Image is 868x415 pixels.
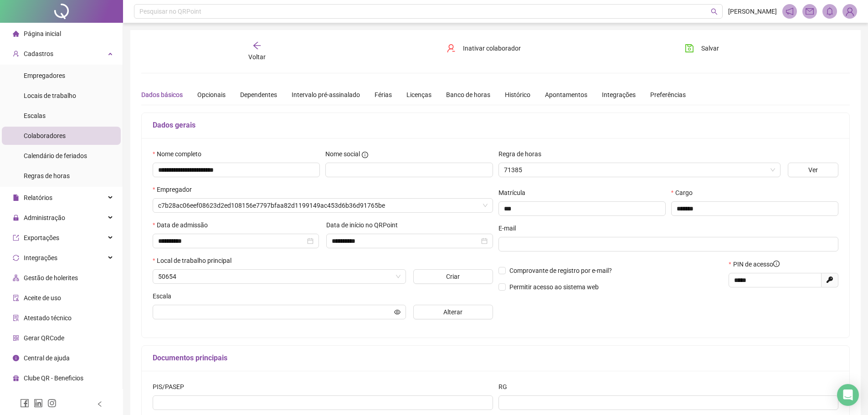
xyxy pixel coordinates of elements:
span: Salvar [701,43,719,53]
span: search [711,8,718,15]
div: Intervalo pré-assinalado [292,90,360,100]
span: user-delete [447,44,456,53]
span: save [685,44,694,53]
span: Clube QR - Beneficios [24,374,83,382]
div: Apontamentos [545,90,587,100]
span: Relatórios [24,194,52,201]
button: Criar [413,269,493,284]
span: Colaboradores [24,132,66,139]
span: Empregadores [24,72,65,79]
h5: Documentos principais [153,353,838,364]
div: Preferências [650,90,686,100]
button: Salvar [678,41,726,56]
span: audit [13,295,19,301]
span: Central de ajuda [24,354,70,362]
div: Histórico [505,90,530,100]
label: RG [498,382,513,392]
span: user-add [13,51,19,57]
span: facebook [20,399,29,408]
span: Exportações [24,234,59,241]
label: Empregador [153,184,198,195]
span: apartment [13,275,19,281]
span: Alterar [443,307,462,317]
span: Permitir acesso ao sistema web [509,283,599,291]
span: c7b28ac06eef08623d2ed108156e7797bfaa82d1199149ac453d6b36d91765be [158,199,488,212]
h5: Dados gerais [153,120,838,131]
span: lock [13,215,19,221]
span: Gestão de holerites [24,274,78,282]
label: Data de início no QRPoint [326,220,404,230]
span: Página inicial [24,30,61,37]
span: Inativar colaborador [463,43,521,53]
span: Gerar QRCode [24,334,64,342]
span: linkedin [34,399,43,408]
span: Atestado técnico [24,314,72,322]
img: 86506 [843,5,857,18]
div: Dados básicos [141,90,183,100]
span: 50654 [158,270,401,283]
button: Alterar [413,305,493,319]
label: Nome completo [153,149,207,159]
div: Open Intercom Messenger [837,384,859,406]
label: Escala [153,291,177,301]
span: Aceite de uso [24,294,61,302]
div: Dependentes [240,90,277,100]
span: file [13,195,19,201]
span: info-circle [362,152,368,158]
span: Calendário de feriados [24,152,87,159]
span: info-circle [13,355,19,361]
span: Cadastros [24,50,53,57]
span: info-circle [773,261,780,267]
span: qrcode [13,335,19,341]
label: E-mail [498,223,522,233]
span: home [13,31,19,37]
label: Matrícula [498,188,531,198]
div: Integrações [602,90,636,100]
div: Banco de horas [446,90,490,100]
div: Licenças [406,90,431,100]
span: Criar [446,272,460,282]
span: PIN de acesso [733,259,780,269]
div: Opcionais [197,90,226,100]
span: Integrações [24,254,57,261]
span: Administração [24,214,65,221]
span: mail [806,7,814,15]
span: 71385 [504,163,775,177]
label: PIS/PASEP [153,382,190,392]
span: solution [13,315,19,321]
span: arrow-left [252,41,262,50]
label: Local de trabalho principal [153,256,237,266]
span: [PERSON_NAME] [728,6,777,16]
span: notification [786,7,794,15]
label: Data de admissão [153,220,214,230]
span: Locais de trabalho [24,92,76,99]
span: Escalas [24,112,46,119]
div: Férias [375,90,392,100]
span: Nome social [325,149,360,159]
button: Inativar colaborador [440,41,528,56]
span: eye [394,309,401,315]
span: export [13,235,19,241]
label: Cargo [671,188,699,198]
span: Voltar [248,53,266,61]
span: left [97,401,103,407]
label: Regra de horas [498,149,547,159]
span: Ver [808,165,818,175]
span: Comprovante de registro por e-mail? [509,267,612,274]
span: gift [13,375,19,381]
span: Regras de horas [24,172,70,179]
span: sync [13,255,19,261]
span: instagram [47,399,56,408]
span: bell [826,7,834,15]
button: Ver [788,163,838,177]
